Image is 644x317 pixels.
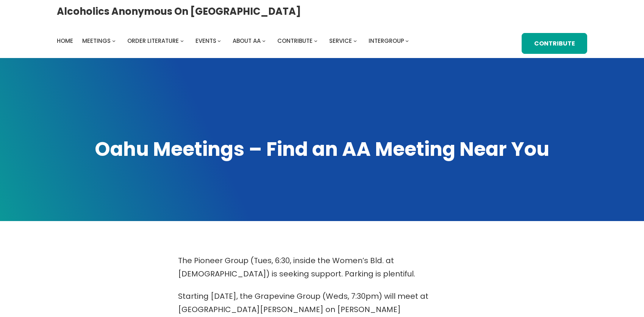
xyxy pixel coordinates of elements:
button: Intergroup submenu [405,39,409,42]
nav: Intergroup [57,36,411,46]
span: Events [195,37,216,45]
span: Home [57,37,73,45]
a: Events [195,36,216,46]
a: About AA [233,36,261,46]
a: Intergroup [369,36,404,46]
h1: Oahu Meetings – Find an AA Meeting Near You [57,136,587,162]
a: Contribute [277,36,313,46]
a: Alcoholics Anonymous on [GEOGRAPHIC_DATA] [57,3,301,20]
button: Meetings submenu [112,39,116,42]
span: About AA [233,37,261,45]
span: Contribute [277,37,313,45]
button: Order Literature submenu [180,39,184,42]
a: Meetings [82,36,111,46]
p: The Pioneer Group (Tues, 6:30, inside the Women’s Bld. at [DEMOGRAPHIC_DATA]) is seeking support.... [178,254,466,281]
button: Events submenu [217,39,221,42]
a: Home [57,36,73,46]
span: Service [329,37,352,45]
button: About AA submenu [262,39,266,42]
button: Service submenu [353,39,357,42]
span: Intergroup [369,37,404,45]
span: Order Literature [127,37,179,45]
a: Service [329,36,352,46]
button: Contribute submenu [314,39,317,42]
a: Contribute [522,33,587,54]
span: Meetings [82,37,111,45]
